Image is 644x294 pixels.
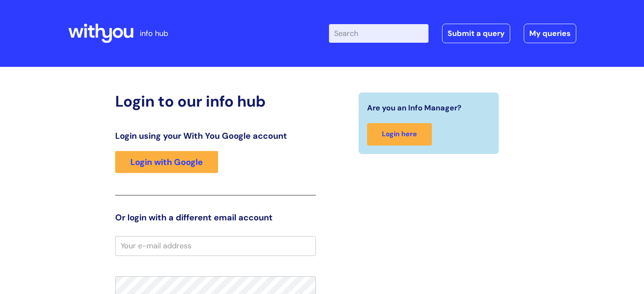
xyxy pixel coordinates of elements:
[115,236,316,256] input: Your e-mail address
[524,24,576,43] a: My queries
[115,151,218,173] a: Login with Google
[115,131,316,141] h3: Login using your With You Google account
[367,101,462,115] span: Are you an Info Manager?
[367,123,432,146] a: Login here
[442,24,510,43] a: Submit a query
[115,212,316,223] h3: Or login with a different email account
[140,27,168,40] p: info hub
[329,24,428,43] input: Search
[115,92,316,110] h2: Login to our info hub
